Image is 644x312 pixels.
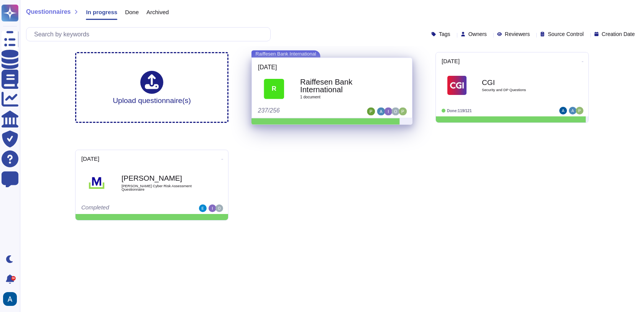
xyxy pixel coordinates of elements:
img: user [399,107,407,115]
span: In progress [86,9,117,15]
div: Completed [81,204,175,212]
img: user [215,204,223,212]
img: user [391,107,399,115]
img: Logo [87,173,106,193]
span: Tags [439,31,450,37]
img: user [377,107,385,115]
img: user [559,107,567,114]
img: user [199,204,207,212]
img: user [3,292,17,306]
span: 1 document [300,95,381,99]
b: [PERSON_NAME] [122,175,198,182]
button: user [2,291,22,307]
img: user [569,107,577,114]
b: Raiffesen Bank International [300,78,381,93]
span: Source Control [548,31,583,37]
img: user [367,107,375,115]
input: Search by keywords [30,28,270,41]
span: [DATE] [258,64,277,70]
span: Raiffesen Bank International [251,50,320,57]
span: [PERSON_NAME] Cyber Risk Assessment Questionnaire [122,184,198,191]
span: Done: 119/121 [447,109,472,113]
span: Creation Date [602,31,635,37]
span: 237/256 [258,107,280,114]
span: Security and DP Questions [482,88,559,92]
div: 9+ [11,276,16,281]
div: Upload questionnaire(s) [113,71,191,104]
img: user [576,107,583,114]
span: Questionnaires [26,9,71,15]
div: R [264,78,284,99]
b: CGI [482,79,559,86]
span: Done [125,9,139,15]
span: [DATE] [442,58,460,64]
img: user [209,204,216,212]
img: Logo [447,76,467,95]
span: [DATE] [81,156,99,162]
span: Owners [468,31,487,37]
span: Reviewers [505,31,530,37]
span: Archived [146,9,169,15]
img: user [384,107,393,115]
